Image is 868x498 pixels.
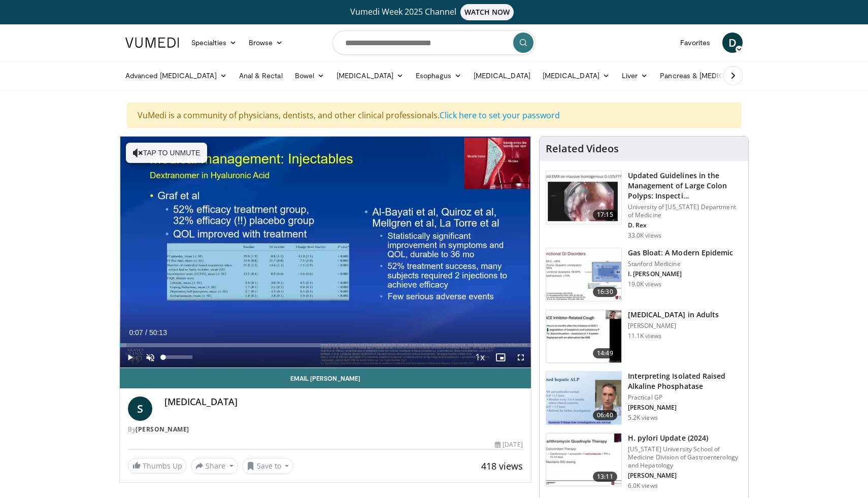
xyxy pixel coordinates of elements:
button: Enable picture-in-picture mode [490,347,511,368]
span: 0:07 [129,328,143,337]
img: dfcfcb0d-b871-4e1a-9f0c-9f64970f7dd8.150x105_q85_crop-smart_upscale.jpg [546,171,621,224]
span: 17:15 [593,210,617,220]
a: 06:40 Interpreting Isolated Raised Alkaline Phosphatase Practical GP [PERSON_NAME] 5.2K views [546,371,742,425]
a: Liver [616,65,654,86]
a: 13:11 H. pylori Update (2024) [US_STATE] University School of Medicine Division of Gastroenterolo... [546,433,742,490]
span: 16:30 [593,287,617,297]
button: Save to [242,458,294,474]
h3: H. pylori Update (2024) [628,433,742,443]
a: Vumedi Week 2025 ChannelWATCH NOW [127,4,741,20]
a: Click here to set your password [440,110,560,121]
a: Esophagus [410,65,468,86]
a: Anal & Rectal [233,65,289,86]
p: [US_STATE] University School of Medicine Division of Gastroenterology and Hepatology [628,445,742,470]
p: I. [PERSON_NAME] [628,270,733,278]
span: WATCH NOW [460,4,514,20]
button: Play [120,347,140,368]
div: VuMedi is a community of physicians, dentists, and other clinical professionals. [127,103,741,128]
button: Tap to unmute [126,143,207,163]
p: [PERSON_NAME] [628,472,742,480]
h3: Gas Bloat: A Modern Epidemic [628,248,733,258]
a: Specialties [185,32,243,53]
h3: Updated Guidelines in the Management of Large Colon Polyps: Inspecti… [628,171,742,201]
h3: Interpreting Isolated Raised Alkaline Phosphatase [628,371,742,391]
input: Search topics, interventions [332,30,536,55]
span: 13:11 [593,472,617,482]
a: 16:30 Gas Bloat: A Modern Epidemic Stanford Medicine I. [PERSON_NAME] 19.0K views [546,248,742,302]
p: Practical GP [628,393,742,402]
a: [MEDICAL_DATA] [468,65,537,86]
a: [PERSON_NAME] [136,425,189,434]
img: 94cbdef1-8024-4923-aeed-65cc31b5ce88.150x105_q85_crop-smart_upscale.jpg [546,434,621,486]
p: D. Rex [628,221,742,229]
button: Fullscreen [511,347,531,368]
p: [PERSON_NAME] [628,322,719,330]
a: [MEDICAL_DATA] [537,65,616,86]
h4: Related Videos [546,143,619,155]
button: Unmute [140,347,160,368]
a: Favorites [674,32,716,53]
span: 50:13 [149,328,167,337]
div: Volume Level [163,355,192,359]
a: Advanced [MEDICAL_DATA] [119,65,233,86]
span: 06:40 [593,410,617,420]
div: Progress Bar [120,343,531,347]
p: 33.0K views [628,231,661,240]
p: [PERSON_NAME] [628,404,742,412]
a: Email [PERSON_NAME] [120,368,531,388]
p: 6.0K views [628,482,658,490]
img: 6a4ee52d-0f16-480d-a1b4-8187386ea2ed.150x105_q85_crop-smart_upscale.jpg [546,372,621,424]
img: VuMedi Logo [125,38,179,48]
a: Thumbs Up [128,458,187,474]
a: Browse [243,32,289,53]
div: [DATE] [495,440,522,449]
h3: [MEDICAL_DATA] in Adults [628,310,719,320]
a: Pancreas & [MEDICAL_DATA] [654,65,773,86]
img: 480ec31d-e3c1-475b-8289-0a0659db689a.150x105_q85_crop-smart_upscale.jpg [546,248,621,301]
a: D [722,32,743,53]
h4: [MEDICAL_DATA] [164,396,523,408]
span: 14:49 [593,348,617,358]
button: Playback Rate [470,347,490,368]
a: S [128,396,152,421]
video-js: Video Player [120,137,531,368]
img: 11950cd4-d248-4755-8b98-ec337be04c84.150x105_q85_crop-smart_upscale.jpg [546,310,621,363]
p: 5.2K views [628,414,658,422]
a: Bowel [289,65,330,86]
a: [MEDICAL_DATA] [330,65,410,86]
a: 17:15 Updated Guidelines in the Management of Large Colon Polyps: Inspecti… University of [US_STA... [546,171,742,240]
div: By [128,425,523,434]
p: University of [US_STATE] Department of Medicine [628,203,742,219]
a: 14:49 [MEDICAL_DATA] in Adults [PERSON_NAME] 11.1K views [546,310,742,363]
p: 19.0K views [628,280,661,288]
span: 418 views [481,460,523,472]
p: 11.1K views [628,332,661,340]
button: Share [191,458,238,474]
p: Stanford Medicine [628,260,733,268]
span: / [145,328,147,337]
